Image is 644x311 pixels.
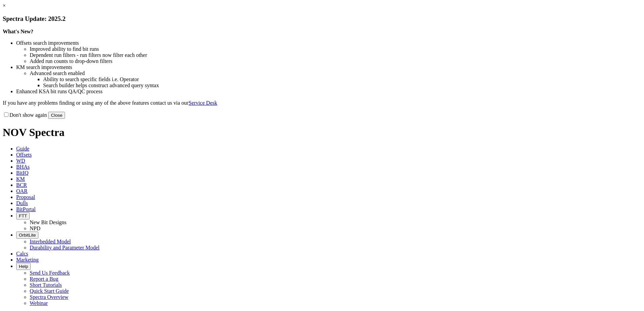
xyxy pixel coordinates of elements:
span: BCR [16,182,27,188]
li: Improved ability to find bit runs [30,46,641,52]
input: Don't show again [4,112,8,117]
a: Spectra Overview [30,294,68,300]
li: Ability to search specific fields i.e. Operator [43,76,641,82]
span: FTT [19,213,27,218]
span: Proposal [16,194,35,200]
a: Short Tutorials [30,282,62,288]
li: Offsets search improvements [16,40,641,46]
li: Advanced search enabled [30,70,641,76]
a: Webinar [30,300,48,306]
p: If you have any problems finding or using any of the above features contact us via our [3,100,641,106]
strong: What's New? [3,29,33,34]
span: Calcs [16,251,28,256]
button: Close [48,112,65,119]
span: Guide [16,146,29,151]
label: Don't show again [3,112,47,118]
span: BitPortal [16,206,36,212]
li: Search builder helps construct advanced query syntax [43,82,641,89]
li: Dependent run filters - run filters now filter each other [30,52,641,58]
span: Offsets [16,152,32,158]
li: Enhanced KSA bit runs QA/QC process [16,89,641,95]
a: Report a Bug [30,276,58,282]
h3: Spectra Update: 2025.2 [3,15,641,23]
a: Send Us Feedback [30,270,70,276]
span: OAR [16,188,28,194]
span: WD [16,158,25,164]
a: New Bit Designs [30,219,66,225]
span: Help [19,264,28,269]
a: Quick Start Guide [30,288,69,294]
a: × [3,3,6,8]
li: KM search improvements [16,64,641,70]
h1: NOV Spectra [3,126,641,139]
a: Service Desk [189,100,217,106]
span: KM [16,176,25,182]
span: Dulls [16,200,28,206]
span: OrbitLite [19,233,36,238]
a: Interbedded Model [30,239,71,244]
span: Marketing [16,257,39,263]
span: BHAs [16,164,30,170]
a: Durability and Parameter Model [30,245,100,250]
li: Added run counts to drop-down filters [30,58,641,64]
span: BitIQ [16,170,28,176]
a: NPD [30,226,40,231]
